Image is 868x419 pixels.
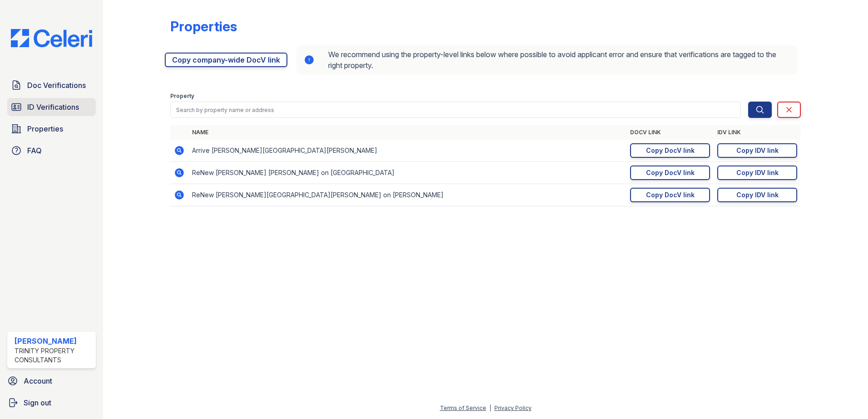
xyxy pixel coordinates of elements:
a: Terms of Service [440,404,486,411]
td: ReNew [PERSON_NAME][GEOGRAPHIC_DATA][PERSON_NAME] on [PERSON_NAME] [188,184,626,206]
span: FAQ [27,145,42,156]
a: Doc Verifications [7,76,96,94]
a: Copy DocV link [630,188,710,202]
th: DocV Link [626,125,714,140]
a: Copy IDV link [717,166,797,180]
span: Properties [27,123,63,134]
a: Copy IDV link [717,188,797,202]
span: ID Verifications [27,102,79,112]
div: Copy DocV link [646,190,695,200]
div: | [489,404,491,411]
a: ID Verifications [7,98,96,116]
div: Copy IDV link [736,190,779,200]
div: Copy DocV link [646,168,695,177]
div: Properties [170,18,237,34]
td: ReNew [PERSON_NAME] [PERSON_NAME] on [GEOGRAPHIC_DATA] [188,162,626,184]
div: [PERSON_NAME] [15,336,92,346]
span: Sign out [24,397,51,408]
a: Account [4,372,99,390]
label: Property [170,93,194,100]
div: Copy DocV link [646,146,695,155]
input: Search by property name or address [170,102,741,118]
th: Name [188,125,626,140]
a: Copy DocV link [630,143,710,158]
a: Copy IDV link [717,143,797,158]
div: We recommend using the property-level links below where possible to avoid applicant error and ens... [296,45,797,74]
a: Sign out [4,394,99,412]
div: Trinity Property Consultants [15,346,92,365]
span: Doc Verifications [27,80,86,91]
div: Copy IDV link [736,168,779,177]
a: Copy company-wide DocV link [165,53,287,67]
th: IDV Link [714,125,801,140]
div: Copy IDV link [736,146,779,155]
td: Arrive [PERSON_NAME][GEOGRAPHIC_DATA][PERSON_NAME] [188,140,626,162]
a: Privacy Policy [494,404,532,411]
img: CE_Logo_Blue-a8612792a0a2168367f1c8372b55b34899dd931a85d93a1a3d3e32e68fde9ad4.png [4,29,99,47]
span: Account [24,375,52,386]
a: FAQ [7,141,96,160]
a: Copy DocV link [630,166,710,180]
a: Properties [7,120,96,138]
